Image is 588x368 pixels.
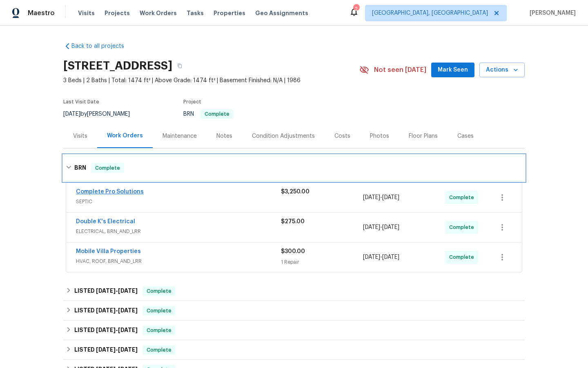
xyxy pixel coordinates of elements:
[183,99,201,104] span: Project
[255,9,308,17] span: Geo Assignments
[96,307,138,313] span: -
[74,163,86,173] h6: BRN
[479,63,525,78] button: Actions
[107,132,143,140] div: Work Orders
[63,99,99,104] span: Last Visit Date
[76,249,141,254] a: Mobile Villa Properties
[73,132,87,140] div: Visits
[281,189,310,195] span: $3,250.00
[409,132,438,140] div: Floor Plans
[363,223,399,231] span: -
[63,62,172,70] h2: [STREET_ADDRESS]
[74,345,138,355] h6: LISTED
[172,58,187,73] button: Copy Address
[78,9,95,17] span: Visits
[96,347,116,352] span: [DATE]
[118,327,138,333] span: [DATE]
[201,112,233,117] span: Complete
[334,132,350,140] div: Costs
[63,340,525,360] div: LISTED [DATE]-[DATE]Complete
[143,287,175,295] span: Complete
[431,63,474,78] button: Mark Seen
[63,281,525,301] div: LISTED [DATE]-[DATE]Complete
[163,132,197,140] div: Maintenance
[449,193,477,202] span: Complete
[438,65,468,75] span: Mark Seen
[118,288,138,294] span: [DATE]
[143,346,175,354] span: Complete
[216,132,232,140] div: Notes
[63,109,140,119] div: by [PERSON_NAME]
[76,227,281,236] span: ELECTRICAL, BRN_AND_LRR
[118,307,138,313] span: [DATE]
[96,347,138,352] span: -
[374,66,426,74] span: Not seen [DATE]
[76,189,144,195] a: Complete Pro Solutions
[526,9,576,17] span: [PERSON_NAME]
[63,111,80,117] span: [DATE]
[363,254,380,260] span: [DATE]
[28,9,55,17] span: Maestro
[281,249,305,254] span: $300.00
[76,219,135,224] a: Double K's Electrical
[96,288,116,294] span: [DATE]
[63,321,525,340] div: LISTED [DATE]-[DATE]Complete
[96,288,138,294] span: -
[486,65,518,75] span: Actions
[105,9,130,17] span: Projects
[118,347,138,352] span: [DATE]
[63,76,359,85] span: 3 Beds | 2 Baths | Total: 1474 ft² | Above Grade: 1474 ft² | Basement Finished: N/A | 1986
[96,327,138,333] span: -
[449,253,477,261] span: Complete
[281,219,305,224] span: $275.00
[382,254,399,260] span: [DATE]
[370,132,389,140] div: Photos
[74,306,138,316] h6: LISTED
[183,111,234,117] span: BRN
[353,5,359,13] div: 2
[96,307,116,313] span: [DATE]
[76,197,281,206] span: SEPTIC
[252,132,315,140] div: Condition Adjustments
[63,301,525,321] div: LISTED [DATE]-[DATE]Complete
[187,10,204,16] span: Tasks
[363,193,399,202] span: -
[140,9,177,17] span: Work Orders
[372,9,488,17] span: [GEOGRAPHIC_DATA], [GEOGRAPHIC_DATA]
[143,326,175,334] span: Complete
[96,327,116,333] span: [DATE]
[363,224,380,230] span: [DATE]
[382,195,399,200] span: [DATE]
[63,155,525,181] div: BRN Complete
[76,257,281,265] span: HVAC, ROOF, BRN_AND_LRR
[363,253,399,261] span: -
[74,325,138,335] h6: LISTED
[363,195,380,200] span: [DATE]
[281,258,363,266] div: 1 Repair
[214,9,245,17] span: Properties
[92,164,123,172] span: Complete
[143,307,175,315] span: Complete
[449,223,477,231] span: Complete
[74,286,138,296] h6: LISTED
[63,42,142,50] a: Back to all projects
[457,132,474,140] div: Cases
[382,224,399,230] span: [DATE]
